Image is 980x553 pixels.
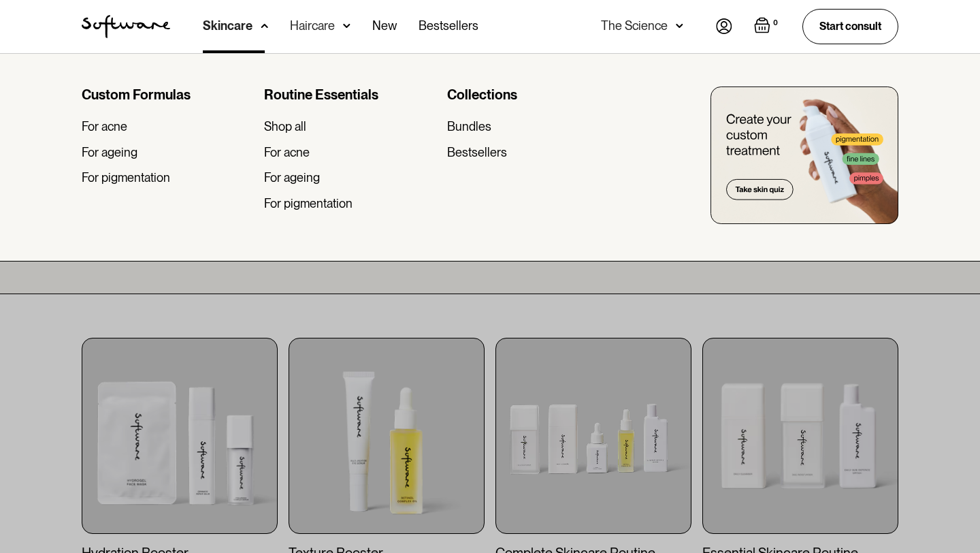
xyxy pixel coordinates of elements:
[264,170,320,185] div: For ageing
[710,86,898,224] img: create you custom treatment bottle
[203,19,252,33] div: Skincare
[264,119,436,134] a: Shop all
[264,196,436,211] a: For pigmentation
[447,119,491,134] div: Bundles
[447,145,619,160] a: Bestsellers
[264,145,310,160] div: For acne
[82,119,253,134] a: For acne
[264,86,436,103] div: Routine Essentials
[754,17,781,36] a: Open empty cart
[290,19,335,33] div: Haircare
[676,19,683,33] img: arrow down
[447,86,619,103] div: Collections
[447,119,619,134] a: Bundles
[264,196,353,211] div: For pigmentation
[82,119,127,134] div: For acne
[264,119,306,134] div: Shop all
[82,145,253,160] a: For ageing
[82,145,137,160] div: For ageing
[82,15,170,38] img: Software Logo
[261,19,268,33] img: arrow down
[264,170,436,185] a: For ageing
[770,17,781,29] div: 0
[82,86,253,103] div: Custom Formulas
[447,145,507,160] div: Bestsellers
[82,170,253,185] a: For pigmentation
[343,19,350,33] img: arrow down
[264,145,436,160] a: For acne
[82,15,170,38] a: home
[601,19,668,33] div: The Science
[82,170,170,185] div: For pigmentation
[802,9,898,44] a: Start consult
